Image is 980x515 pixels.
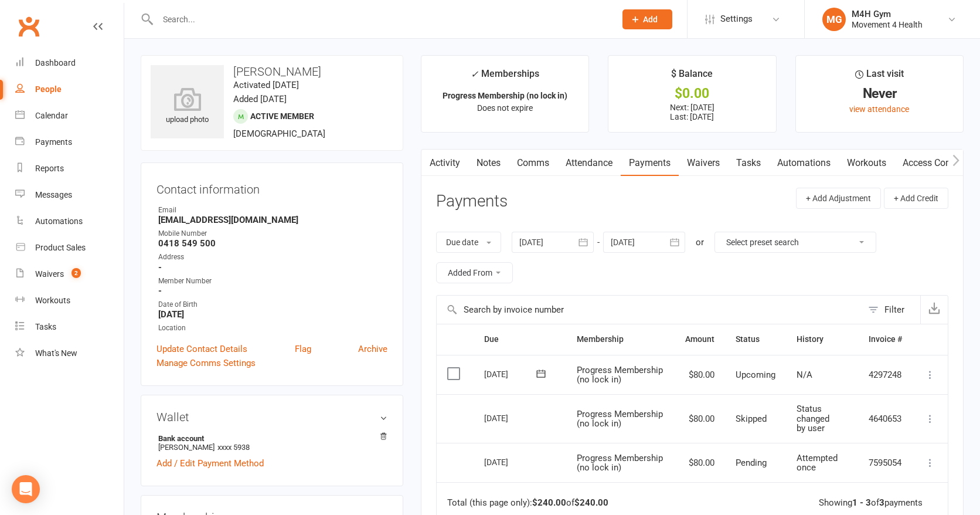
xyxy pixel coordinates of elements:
[158,323,387,334] div: Location
[619,87,765,100] div: $0.00
[151,65,393,78] h3: [PERSON_NAME]
[736,370,775,380] span: Upcoming
[295,342,311,356] a: Flag
[675,324,725,354] th: Amount
[15,340,124,367] a: What's New
[484,365,538,383] div: [DATE]
[852,19,923,30] div: Movement 4 Health
[879,497,884,508] strong: 3
[436,232,501,253] button: Due date
[158,299,387,310] div: Date of Birth
[862,296,920,324] button: Filter
[468,150,509,177] a: Notes
[728,150,769,177] a: Tasks
[437,296,862,324] input: Search by invoice number
[158,434,382,443] strong: Bank account
[151,87,224,126] div: upload photo
[447,498,608,508] div: Total (this page only): of
[156,456,264,470] a: Add / Edit Payment Method
[158,238,387,249] strong: 0418 549 500
[156,178,387,196] h3: Contact information
[156,432,387,453] li: [PERSON_NAME]
[158,228,387,239] div: Mobile Number
[769,150,839,177] a: Automations
[532,497,566,508] strong: $240.00
[158,286,387,296] strong: -
[15,182,124,208] a: Messages
[421,150,468,177] a: Activity
[894,150,972,177] a: Access Control
[696,235,704,249] div: or
[233,94,287,104] time: Added [DATE]
[852,497,871,508] strong: 1 - 3
[852,9,923,19] div: M4H Gym
[819,498,923,508] div: Showing of payments
[156,356,256,370] a: Manage Comms Settings
[797,453,838,473] span: Attempted once
[736,458,767,468] span: Pending
[736,414,767,424] span: Skipped
[574,497,608,508] strong: $240.00
[622,9,672,29] button: Add
[577,409,663,429] span: Progress Membership (no lock in)
[577,453,663,473] span: Progress Membership (no lock in)
[15,103,124,129] a: Calendar
[15,129,124,155] a: Payments
[35,137,72,147] div: Payments
[72,268,81,278] span: 2
[858,443,913,483] td: 7595054
[158,309,387,320] strong: [DATE]
[855,66,904,87] div: Last visit
[720,6,753,32] span: Settings
[807,87,952,100] div: Never
[15,314,124,340] a: Tasks
[484,453,538,471] div: [DATE]
[477,103,533,113] span: Does not expire
[557,150,621,177] a: Attendance
[858,355,913,395] td: 4297248
[15,235,124,261] a: Product Sales
[158,205,387,216] div: Email
[679,150,728,177] a: Waivers
[884,303,904,317] div: Filter
[35,58,76,67] div: Dashboard
[156,342,247,356] a: Update Contact Details
[15,76,124,103] a: People
[839,150,894,177] a: Workouts
[471,66,539,88] div: Memberships
[158,262,387,273] strong: -
[158,215,387,225] strong: [EMAIL_ADDRESS][DOMAIN_NAME]
[858,324,913,354] th: Invoice #
[35,348,77,358] div: What's New
[233,128,325,139] span: [DEMOGRAPHIC_DATA]
[436,192,508,211] h3: Payments
[358,342,387,356] a: Archive
[15,50,124,76] a: Dashboard
[35,111,68,120] div: Calendar
[849,104,909,114] a: view attendance
[156,411,387,423] h3: Wallet
[621,150,679,177] a: Payments
[577,365,663,385] span: Progress Membership (no lock in)
[250,111,314,121] span: Active member
[725,324,786,354] th: Status
[158,252,387,263] div: Address
[35,216,83,226] div: Automations
[15,155,124,182] a: Reports
[154,11,607,28] input: Search...
[233,80,299,90] time: Activated [DATE]
[619,103,765,121] p: Next: [DATE] Last: [DATE]
[858,394,913,443] td: 4640653
[884,188,948,209] button: + Add Credit
[675,394,725,443] td: $80.00
[474,324,566,354] th: Due
[35,322,56,331] div: Tasks
[796,188,881,209] button: + Add Adjustment
[671,66,713,87] div: $ Balance
[35,84,62,94] div: People
[822,8,846,31] div: MG
[35,269,64,279] div: Waivers
[158,276,387,287] div: Member Number
[15,287,124,314] a: Workouts
[35,296,70,305] div: Workouts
